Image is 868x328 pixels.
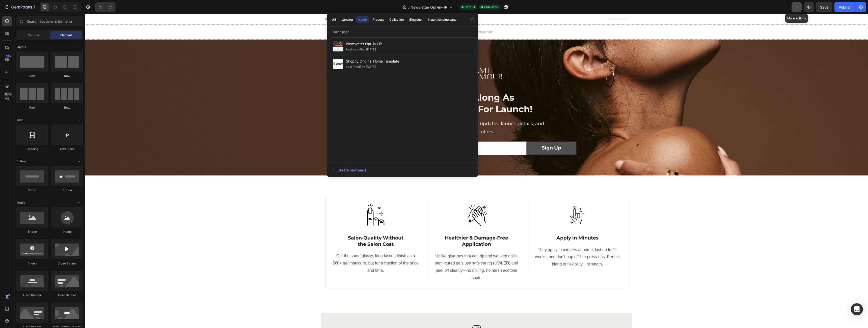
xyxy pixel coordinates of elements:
div: Video [16,261,48,266]
div: Hero Banner [16,293,48,297]
h2: Follow Along As We Prepare For Launch! [316,77,467,101]
p: Unlike glue‑ons that can rip and weaken nails, semi‑cured gels use safe curing (UV/LED) and peel ... [348,238,435,267]
button: 7 [2,2,38,12]
button: Landing [339,16,355,23]
span: Section [28,33,39,38]
div: Last modified [DATE] [346,47,376,52]
button: Save [816,2,832,12]
p: Sign up below to get exclusive updates, launch details, and exclusive offers. [316,105,467,122]
span: Element [60,33,72,38]
div: Video Banner [51,261,83,266]
button: Instant landing page [426,16,459,23]
div: 450 [5,54,12,58]
iframe: Design area [85,14,868,328]
div: Text Block [51,147,83,151]
span: Published [484,5,498,9]
img: Alt Image [277,188,304,214]
button: Blog post [407,16,425,23]
p: They apply in minutes at home, last up to 2+ weeks, and don’t pop off like press‑ons. Perfect ble... [449,232,536,254]
strong: the Salon Cost [273,227,309,233]
span: Toggle open [75,116,83,124]
div: Create new page [332,167,366,173]
button: Collection [387,16,406,23]
span: Newsletter Opt-in-HP [346,41,382,47]
div: Blog post [409,17,422,22]
img: gempages_554301250439480116-92e611b0-6710-46b8-ae64-e5ce60641468.png [365,46,418,71]
span: Toggle open [75,199,83,207]
div: Drop element here [381,16,408,20]
span: Newsletter Opt-in-HP [411,5,447,10]
img: Alt Image [479,188,506,214]
button: Home [356,16,369,23]
div: Product [372,17,384,22]
strong: Healthier & Damage‑Free Application [360,221,423,233]
input: Enter your email address [292,127,442,141]
p: 7 [33,4,35,10]
div: All [332,17,336,22]
div: Row [51,74,83,78]
span: Text [16,118,23,122]
div: Sign Up [457,131,476,137]
span: Layout [16,45,26,49]
span: Toggle open [75,157,83,165]
div: Beta [4,92,12,96]
div: Open Intercom Messenger [851,303,863,315]
span: Button [16,159,26,164]
div: Row [16,105,48,110]
div: Last modified [DATE] [346,64,376,69]
div: Image [16,229,48,234]
p: Home page [327,29,478,35]
span: Shopify Original Home Template [346,58,399,64]
div: Home [358,17,367,22]
div: Image [51,229,83,234]
button: All [330,16,338,23]
span: Save [820,5,828,9]
strong: Salon‑Quality Without [263,221,318,227]
p: Apply in Minutes [449,221,536,227]
input: Search Sections & Elements [16,16,83,26]
div: Landing [341,17,353,22]
span: / [408,5,410,10]
div: Row [16,74,48,78]
div: Instant landing page [428,17,456,22]
span: Toggle open [75,43,83,51]
div: Undo/Redo [95,2,116,12]
span: Media [16,200,25,205]
div: Collection [389,17,404,22]
button: Publish [834,2,856,12]
button: Product [370,16,386,23]
div: Heading [16,147,48,151]
div: Publish [839,5,851,10]
div: Button [16,188,48,193]
div: Row [51,105,83,110]
img: Alt Image [378,188,405,214]
p: Get the same glossy, long‑lasting finish as a $60+ gel manicure, but for a fraction of the price ... [247,238,334,260]
button: Create new page [332,165,473,175]
span: Default [465,5,475,9]
div: Hero Banner [51,293,83,297]
div: Button [51,188,83,193]
button: Sign Up [442,127,492,141]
